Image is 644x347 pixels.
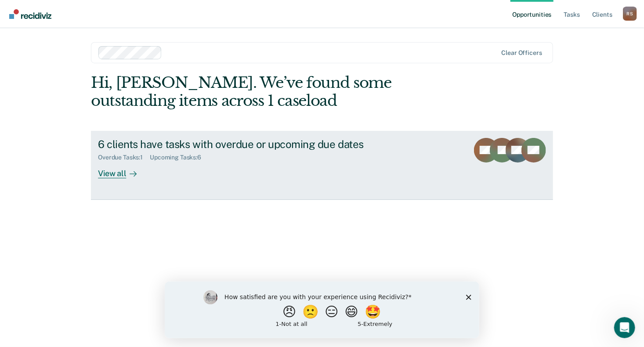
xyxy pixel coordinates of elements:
div: Hi, [PERSON_NAME]. We’ve found some outstanding items across 1 caseload [91,74,460,110]
iframe: Intercom live chat [614,317,635,338]
div: R S [623,7,637,21]
img: Recidiviz [9,9,51,19]
button: Profile dropdown button [623,7,637,21]
div: Upcoming Tasks : 6 [150,154,208,161]
div: View all [98,161,147,178]
iframe: Survey by Kim from Recidiviz [165,282,479,338]
div: 6 clients have tasks with overdue or upcoming due dates [98,138,406,151]
a: 6 clients have tasks with overdue or upcoming due datesOverdue Tasks:1Upcoming Tasks:6View all [91,131,553,200]
div: Clear officers [502,49,542,57]
div: Overdue Tasks : 1 [98,154,150,161]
